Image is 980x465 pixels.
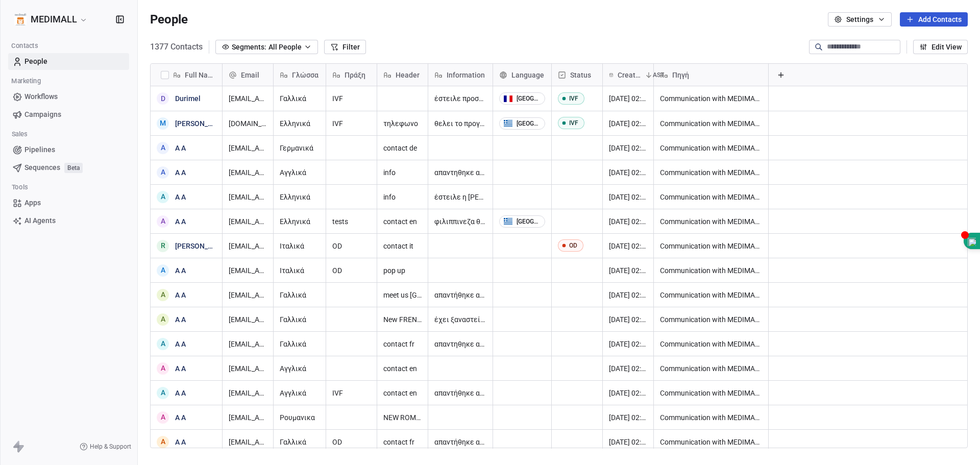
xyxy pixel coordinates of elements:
div: [GEOGRAPHIC_DATA] [517,218,541,225]
div: A [161,191,165,202]
span: Full Name [185,70,216,80]
span: Ρουμανικα [280,412,320,423]
a: A A [175,438,186,446]
span: [EMAIL_ADDRESS][DOMAIN_NAME] [229,437,267,447]
span: φιλιππινεζα θα πάρει να κλείσει ραντεβού [434,216,486,227]
a: Durimel [175,94,201,103]
span: Tools [7,180,32,195]
span: Ιταλικά [280,265,320,276]
div: A [161,142,165,153]
span: [DATE] 02:00 AM [609,339,647,349]
button: Settings [828,12,892,27]
span: tests [332,216,371,227]
span: New FRENCH QUESTIONNAIRE [383,314,422,325]
span: Ελληνικά [280,216,320,227]
span: [DOMAIN_NAME][EMAIL_ADDRESS][DOMAIN_NAME] [229,118,267,129]
button: Add Contacts [900,12,968,27]
div: A [161,314,165,325]
span: Email [241,70,259,80]
a: A A [175,340,186,348]
span: [DATE] 02:00 AM [609,388,647,398]
span: [EMAIL_ADDRESS][DOMAIN_NAME] [229,412,267,423]
div: D [161,93,165,104]
a: Campaigns [8,106,129,123]
a: SequencesBeta [8,159,129,176]
span: pop up [383,265,422,276]
span: Created Date [618,70,643,80]
span: Communication with MEDIMALL [660,118,762,129]
span: Beta [64,163,83,173]
span: Communication with MEDIMALL [660,167,762,178]
div: A [161,338,165,349]
div: A [161,167,165,178]
span: Communication with MEDIMALL [660,412,762,423]
a: A A [175,291,186,299]
span: Marketing [7,74,45,89]
span: Apps [24,198,41,208]
span: contact en [383,216,422,227]
button: Filter [324,40,366,54]
span: Status [570,70,591,80]
div: Email [223,64,273,86]
span: [EMAIL_ADDRESS][DOMAIN_NAME] [229,290,267,300]
span: [DATE] 02:00 AM [609,192,647,202]
span: People [150,12,188,27]
span: Ιταλικά [280,241,320,251]
span: Communication with MEDIMALL [660,437,762,447]
span: Αγγλικά [280,388,320,398]
a: Apps [8,194,129,211]
span: All People [268,42,302,53]
span: meet us [GEOGRAPHIC_DATA] [383,290,422,300]
div: Language [493,64,551,86]
span: IVF [332,388,371,398]
span: [EMAIL_ADDRESS][DOMAIN_NAME] [229,388,267,398]
div: A [161,216,165,227]
span: Πράξη [345,70,365,80]
img: Medimall%20logo%20(2).1.jpg [14,13,27,26]
span: 1377 Contacts [150,41,203,53]
span: [DATE] 02:00 AM [609,363,647,374]
a: A A [175,413,186,422]
span: Sales [7,127,32,142]
span: Γαλλικά [280,93,320,104]
a: A A [175,168,186,177]
span: Communication with MEDIMALL [660,216,762,227]
div: A [161,289,165,300]
span: Communication with MEDIMALL [660,192,762,202]
div: Πηγή [654,64,768,86]
div: Μ [160,118,166,129]
span: OD [332,437,371,447]
span: IVF [332,118,371,129]
span: Communication with MEDIMALL [660,241,762,251]
div: IVF [569,119,578,127]
span: Contacts [7,38,42,54]
span: [DATE] 02:00 AM [609,437,647,447]
span: [DATE] 02:00 AM [609,143,647,153]
span: Communication with MEDIMALL [660,143,762,153]
span: Communication with MEDIMALL [660,93,762,104]
span: Communication with MEDIMALL [660,363,762,374]
span: contact en [383,388,422,398]
div: [GEOGRAPHIC_DATA] [517,120,541,127]
span: Language [511,70,544,80]
span: [EMAIL_ADDRESS][DOMAIN_NAME] [229,265,267,276]
span: MEDIMALL [31,13,77,26]
span: contact fr [383,339,422,349]
div: Γλώσσα [274,64,326,86]
button: Edit View [913,40,968,54]
div: Information [428,64,493,86]
span: [DATE] 02:00 AM [609,241,647,251]
span: απαντήθηκε από Αφροδίτη [DATE] [434,388,486,398]
div: [GEOGRAPHIC_DATA] [517,95,541,102]
span: θελει το προγραμμα επιστροφής χρημάτων / απαντήθηκε από Αφροδίτη [DATE] [434,118,486,129]
span: Γλώσσα [292,70,318,80]
span: Workflows [24,91,58,102]
span: [DATE] 02:00 AM [609,93,647,104]
div: Status [552,64,602,86]
span: [DATE] 02:00 AM [609,314,647,325]
span: Communication with MEDIMALL [660,314,762,325]
span: Γαλλικά [280,339,320,349]
span: απαντηθηκε από Αφροδίτη [DATE] έστειλε προσφορά [434,167,486,178]
span: [DATE] 02:00 AM [609,118,647,129]
a: [PERSON_NAME] [175,242,230,250]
